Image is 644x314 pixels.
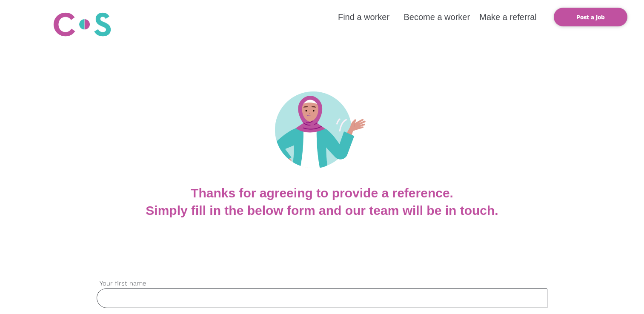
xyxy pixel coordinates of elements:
b: Thanks for agreeing to provide a reference. [191,186,453,200]
label: Your first name [97,279,547,288]
a: Make a referral [479,12,537,22]
b: Simply fill in the below form and our team will be in touch. [146,203,498,217]
a: Post a job [554,8,627,26]
a: Find a worker [338,12,389,22]
b: Post a job [576,14,605,20]
a: Become a worker [404,12,470,22]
